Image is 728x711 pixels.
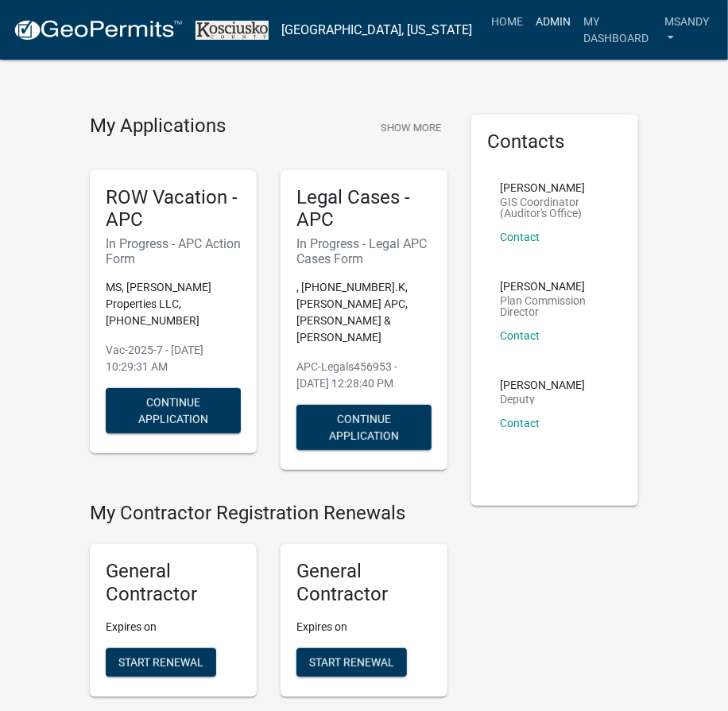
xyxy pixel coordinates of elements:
[500,329,540,342] a: Contact
[118,655,203,668] span: Start Renewal
[487,130,622,153] h5: Contacts
[296,186,432,232] h5: Legal Cases - APC
[500,196,610,219] p: GIS Coordinator (Auditor's Office)
[296,560,432,606] h5: General Contractor
[577,6,658,53] a: My Dashboard
[500,182,610,193] p: [PERSON_NAME]
[106,342,241,375] p: Vac-2025-7 - [DATE] 10:29:31 AM
[658,6,715,53] a: msandy
[374,115,447,141] button: Show More
[500,295,610,317] p: Plan Commission Director
[296,359,432,392] p: APC-Legals456953 - [DATE] 12:28:40 PM
[500,281,610,292] p: [PERSON_NAME]
[500,379,585,390] p: [PERSON_NAME]
[529,6,577,37] a: Admin
[106,560,241,606] h5: General Contractor
[296,236,432,266] h6: In Progress - Legal APC Cases Form
[106,186,241,232] h5: ROW Vacation - APC
[106,236,241,266] h6: In Progress - APC Action Form
[296,648,407,677] button: Start Renewal
[296,279,432,346] p: , [PHONE_NUMBER].K, [PERSON_NAME] APC,[PERSON_NAME] & [PERSON_NAME]
[106,648,216,677] button: Start Renewal
[281,17,472,44] a: [GEOGRAPHIC_DATA], [US_STATE]
[500,394,585,405] p: Deputy
[500,417,540,429] a: Contact
[106,619,241,635] p: Expires on
[485,6,529,37] a: Home
[106,279,241,329] p: MS, [PERSON_NAME] Properties LLC, [PHONE_NUMBER]
[90,115,226,138] h4: My Applications
[296,405,432,450] button: Continue Application
[500,231,540,243] a: Contact
[196,21,269,40] img: Kosciusko County, Indiana
[90,502,447,709] wm-registration-list-section: My Contractor Registration Renewals
[106,388,241,433] button: Continue Application
[309,655,394,668] span: Start Renewal
[296,619,432,635] p: Expires on
[90,502,447,525] h4: My Contractor Registration Renewals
